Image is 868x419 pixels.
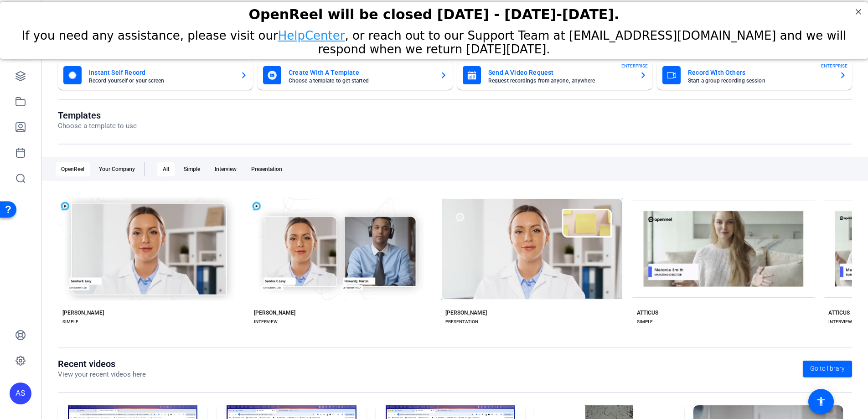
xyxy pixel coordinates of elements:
[157,162,175,176] div: All
[62,309,104,316] div: [PERSON_NAME]
[289,67,433,78] mat-card-title: Create With A Template
[810,364,845,373] span: Go to library
[445,318,478,326] div: PRESENTATION
[637,318,653,326] div: SIMPLE
[89,67,233,78] mat-card-title: Instant Self Record
[258,61,453,90] button: Create With A TemplateChoose a template to get started
[58,358,146,369] h1: Recent videos
[803,361,852,377] a: Go to library
[22,26,847,54] span: If you need any assistance, please visit our , or reach out to our Support Team at [EMAIL_ADDRESS...
[621,62,648,69] span: ENTERPRISE
[828,318,852,326] div: INTERVIEW
[10,383,31,404] div: AS
[58,369,146,380] p: View your recent videos here
[657,61,852,90] button: Record With OthersStart a group recording sessionENTERPRISE
[11,4,857,20] div: OpenReel will be closed [DATE] - [DATE]-[DATE].
[62,318,78,326] div: SIMPLE
[58,110,137,121] h1: Templates
[289,78,433,83] mat-card-subtitle: Choose a template to get started
[688,78,832,83] mat-card-subtitle: Start a group recording session
[209,162,242,176] div: Interview
[816,396,827,407] mat-icon: accessibility
[278,26,345,40] a: HelpCenter
[688,67,832,78] mat-card-title: Record With Others
[246,162,288,176] div: Presentation
[821,62,847,69] span: ENTERPRISE
[89,78,233,83] mat-card-subtitle: Record yourself or your screen
[637,309,658,316] div: ATTICUS
[254,309,295,316] div: [PERSON_NAME]
[93,162,140,176] div: Your Company
[56,162,90,176] div: OpenReel
[457,61,652,90] button: Send A Video RequestRequest recordings from anyone, anywhereENTERPRISE
[254,318,278,326] div: INTERVIEW
[58,61,253,90] button: Instant Self RecordRecord yourself or your screen
[178,162,206,176] div: Simple
[488,78,632,83] mat-card-subtitle: Request recordings from anyone, anywhere
[58,121,137,131] p: Choose a template to use
[445,309,487,316] div: [PERSON_NAME]
[828,309,850,316] div: ATTICUS
[488,67,632,78] mat-card-title: Send A Video Request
